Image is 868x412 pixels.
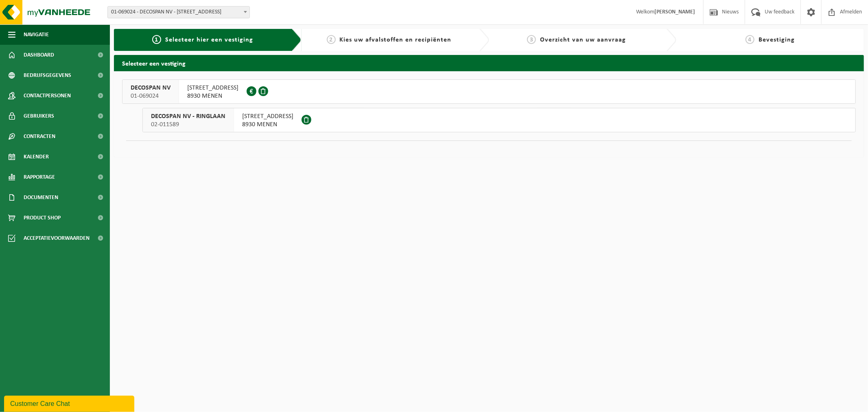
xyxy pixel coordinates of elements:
[165,37,253,43] span: Selecteer hier een vestiging
[108,7,249,18] span: 01-069024 - DECOSPAN NV - 8930 MENEN, LAGEWEG 33
[24,45,54,65] span: Dashboard
[131,92,171,100] span: 01-069024
[527,35,536,44] span: 3
[746,35,754,44] span: 4
[24,147,49,167] span: Kalender
[142,108,856,132] button: DECOSPAN NV - RINGLAAN 02-011589 [STREET_ADDRESS]8930 MENEN
[151,112,225,121] span: DECOSPAN NV - RINGLAAN
[107,6,250,18] span: 01-069024 - DECOSPAN NV - 8930 MENEN, LAGEWEG 33
[327,35,336,44] span: 2
[24,126,55,147] span: Contracten
[24,208,61,228] span: Product Shop
[242,121,293,129] span: 8930 MENEN
[187,84,238,92] span: [STREET_ADDRESS]
[24,187,58,208] span: Documenten
[24,85,71,106] span: Contactpersonen
[4,394,136,412] iframe: chat widget
[122,79,856,104] button: DECOSPAN NV 01-069024 [STREET_ADDRESS]8930 MENEN
[340,37,452,43] span: Kies uw afvalstoffen en recipiënten
[187,92,238,100] span: 8930 MENEN
[540,37,626,43] span: Overzicht van uw aanvraag
[759,37,795,43] span: Bevestiging
[24,106,54,126] span: Gebruikers
[242,112,293,121] span: [STREET_ADDRESS]
[24,167,55,187] span: Rapportage
[24,65,71,85] span: Bedrijfsgegevens
[654,9,695,15] strong: [PERSON_NAME]
[152,35,161,44] span: 1
[114,55,864,71] h2: Selecteer een vestiging
[131,84,171,92] span: DECOSPAN NV
[151,121,225,129] span: 02-011589
[24,228,90,248] span: Acceptatievoorwaarden
[24,24,49,45] span: Navigatie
